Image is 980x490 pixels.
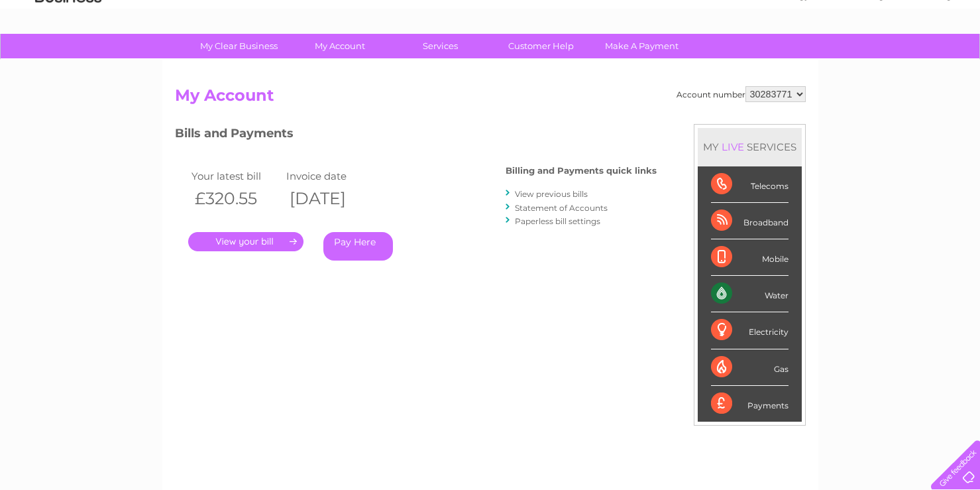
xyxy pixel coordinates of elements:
td: Your latest bill [188,167,284,185]
div: Electricity [711,312,789,349]
a: . [188,232,303,251]
div: Mobile [711,239,789,276]
div: Gas [711,349,789,386]
a: Customer Help [486,34,596,58]
a: Blog [865,56,884,66]
div: Telecoms [711,166,789,203]
div: LIVE [719,141,747,153]
a: Paperless bill settings [515,216,600,226]
a: Pay Here [323,232,393,261]
h4: Billing and Payments quick links [506,166,657,176]
div: Clear Business is a trading name of Verastar Limited (registered in [GEOGRAPHIC_DATA] No. 3667643... [178,7,804,64]
a: My Account [285,34,394,58]
h2: My Account [175,86,806,111]
th: £320.55 [188,185,284,212]
div: Payments [711,386,789,422]
a: Telecoms [817,56,857,66]
a: View previous bills [515,189,588,199]
h3: Bills and Payments [175,124,657,147]
img: logo.png [34,34,102,75]
a: Services [386,34,495,58]
div: MY SERVICES [698,128,802,166]
a: Energy [780,56,809,66]
a: 0333 014 3131 [730,7,822,23]
a: Water [747,56,772,66]
div: Water [711,276,789,312]
div: Account number [677,86,806,102]
a: Contact [892,56,924,66]
a: Log out [936,56,967,66]
a: Statement of Accounts [515,203,608,213]
a: Make A Payment [587,34,696,58]
th: [DATE] [283,185,378,212]
td: Invoice date [283,167,378,185]
div: Broadband [711,203,789,239]
a: My Clear Business [184,34,294,58]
